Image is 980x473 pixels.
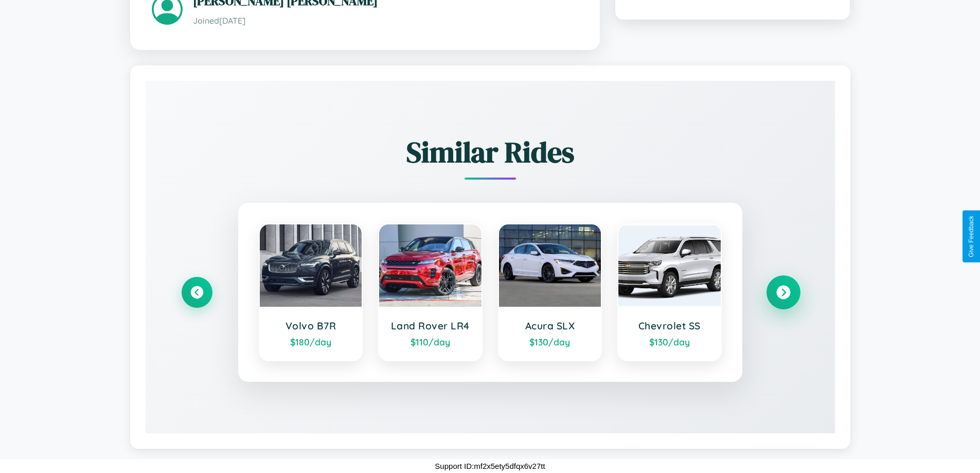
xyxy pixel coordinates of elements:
div: $ 130 /day [629,336,710,347]
div: $ 180 /day [270,336,352,347]
h3: Chevrolet SS [629,320,710,332]
a: Land Rover LR4$110/day [378,223,483,361]
a: Chevrolet SS$130/day [617,223,722,361]
a: Volvo B7R$180/day [259,223,363,361]
p: Support ID: mf2x5ety5dfqx6v27tt [435,459,545,473]
div: Give Feedback [968,216,975,257]
h2: Similar Rides [182,132,799,172]
div: $ 130 /day [509,336,591,347]
h3: Volvo B7R [270,320,352,332]
a: Acura SLX$130/day [498,223,602,361]
p: Joined [DATE] [193,13,578,28]
div: $ 110 /day [389,336,471,347]
h3: Acura SLX [509,320,591,332]
h3: Land Rover LR4 [389,320,471,332]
